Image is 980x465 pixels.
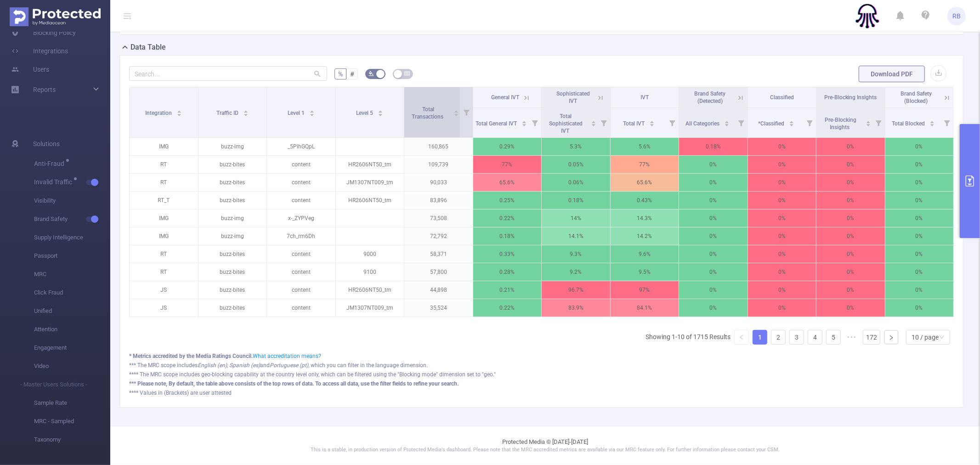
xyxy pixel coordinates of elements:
p: buzz-bites [198,299,267,317]
p: 0.18% [473,227,542,245]
p: 77% [473,156,542,173]
p: 0% [816,281,885,299]
p: JM1307NT009_tm [336,174,404,191]
div: **** The MRC scope includes geo-blocking capability at the country level only, which can be filte... [129,370,954,379]
span: General IVT [491,94,519,101]
i: icon: caret-up [378,109,383,112]
li: Next 5 Pages [844,330,859,345]
i: icon: caret-down [866,123,871,125]
span: All Categories [685,120,721,127]
span: Sophisticated IVT [556,91,590,104]
i: Filter menu [597,108,610,137]
a: 172 [863,330,880,344]
p: 0.33% [473,245,542,263]
p: 0% [748,156,816,173]
div: Sort [789,119,794,125]
i: icon: caret-down [591,123,596,125]
i: icon: caret-up [789,119,794,122]
li: Showing 1-10 of 1715 Results [646,330,731,345]
li: 3 [789,330,804,345]
i: icon: caret-down [522,123,527,125]
p: 0% [885,174,954,191]
i: Portuguese (pt) [270,362,308,369]
span: Invalid Traffic [34,179,75,185]
p: 0% [748,245,816,263]
p: buzz-img [198,210,267,227]
p: 0% [816,174,885,191]
div: Sort [649,119,655,125]
span: MRC - Sampled [34,412,110,431]
p: HR2606NT50_tm [336,192,404,209]
a: 5 [827,330,840,344]
span: Reports [33,86,56,93]
a: Reports [33,80,56,99]
span: Pre-Blocking Insights [824,94,877,101]
div: Sort [866,119,871,125]
p: 0% [816,192,885,209]
p: 0% [885,299,954,317]
p: JM1307NT009_tm [336,299,404,317]
h2: Data Table [130,42,166,53]
p: 84.1% [611,299,679,317]
p: buzz-bites [198,245,267,263]
p: 0% [748,192,816,209]
div: Sort [378,109,383,114]
p: 0% [885,210,954,227]
p: 0% [748,210,816,227]
li: 1 [753,330,767,345]
p: 0.21% [473,281,542,299]
p: 0% [679,192,748,209]
span: Brand Safety (Detected) [694,91,725,104]
p: 0% [816,227,885,245]
p: 0% [679,281,748,299]
i: Filter menu [666,108,679,137]
span: Pre-Blocking Insights [825,117,856,130]
span: % [338,70,343,78]
p: 0% [885,227,954,245]
p: _5PihGQpL [267,138,335,155]
p: 0.28% [473,263,542,281]
p: 0% [885,245,954,263]
p: IMG [130,227,198,245]
p: 0% [816,299,885,317]
p: 9.5% [611,263,679,281]
span: Passport [34,247,110,265]
p: 0% [816,156,885,173]
i: icon: caret-down [649,123,654,125]
p: 0% [679,156,748,173]
p: IMG [130,138,198,155]
span: Integration [145,110,173,116]
p: 0% [816,138,885,155]
p: 65.6% [611,174,679,191]
p: content [267,192,335,209]
span: Traffic ID [216,110,240,116]
span: Brand Safety (Blocked) [901,91,932,104]
i: icon: caret-down [930,123,935,125]
p: 7ch_rm6Dh [267,227,335,245]
p: 73,508 [404,210,473,227]
p: 9000 [336,245,404,263]
span: IVT [640,94,649,101]
p: RT_T [130,192,198,209]
p: 109,739 [404,156,473,173]
span: Total Transactions [412,106,445,120]
span: *Classified [758,120,786,127]
span: Supply Intelligence [34,228,110,247]
p: RT [130,263,198,281]
a: 3 [790,330,804,344]
p: buzz-img [198,227,267,245]
p: This is a stable, in production version of Protected Media's dashboard. Please note that the MRC ... [133,446,957,454]
i: icon: caret-down [309,113,314,115]
p: HR2606NT50_tm [336,281,404,299]
span: Attention [34,320,110,339]
p: 9.3% [542,245,610,263]
p: 0% [748,227,816,245]
p: buzz-bites [198,263,267,281]
span: Total Sophisticated IVT [549,113,583,134]
span: MRC [34,265,110,284]
i: icon: caret-down [378,113,383,115]
span: Video [34,357,110,375]
i: icon: down [939,335,945,341]
i: icon: caret-up [866,119,871,122]
i: icon: right [889,335,894,340]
